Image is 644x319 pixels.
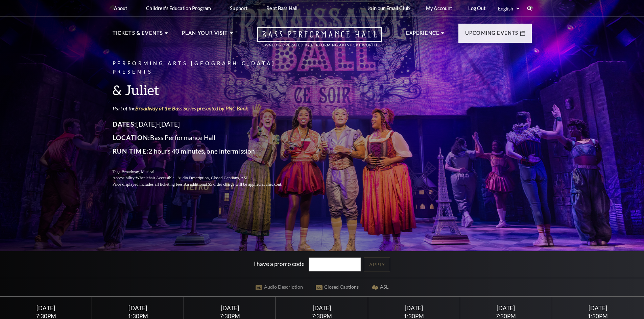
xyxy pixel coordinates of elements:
div: [DATE] [560,304,636,312]
select: Select: [497,5,521,12]
p: Bass Performance Hall [113,132,299,143]
div: 1:30PM [560,313,636,319]
div: 1:30PM [100,313,176,319]
span: Wheelchair Accessible , Audio Description, Closed Captions, ASL [136,176,248,180]
p: Tags: [113,169,299,175]
p: Support [230,5,247,11]
div: [DATE] [376,304,452,312]
p: About [114,5,127,11]
span: Broadway, Musical [121,169,154,174]
div: 7:30PM [468,313,544,319]
div: [DATE] [100,304,176,312]
p: Children's Education Program [146,5,211,11]
p: Rent Bass Hall [266,5,297,11]
div: 7:30PM [8,313,84,319]
p: Plan Your Visit [182,29,228,41]
p: Performing Arts [GEOGRAPHIC_DATA] Presents [113,59,299,76]
p: Tickets & Events [113,29,163,41]
div: 7:30PM [192,313,268,319]
p: Accessibility: [113,175,299,181]
div: [DATE] [284,304,360,312]
div: [DATE] [192,304,268,312]
p: Experience [406,29,440,41]
div: 1:30PM [376,313,452,319]
div: 7:30PM [284,313,360,319]
p: 2 hours 40 minutes, one intermission [113,146,299,157]
span: An additional $5 order charge will be applied at checkout. [184,182,282,187]
p: Price displayed includes all ticketing fees. [113,181,299,188]
span: Location: [113,134,150,141]
span: Dates: [113,120,137,128]
div: [DATE] [8,304,84,312]
div: [DATE] [468,304,544,312]
h3: & Juliet [113,81,299,99]
span: Run Time: [113,147,149,155]
p: Upcoming Events [465,29,519,41]
p: Part of the [113,105,299,112]
p: [DATE]-[DATE] [113,119,299,130]
a: Broadway at the Bass Series presented by PNC Bank [135,105,248,111]
label: I have a promo code [254,260,305,267]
